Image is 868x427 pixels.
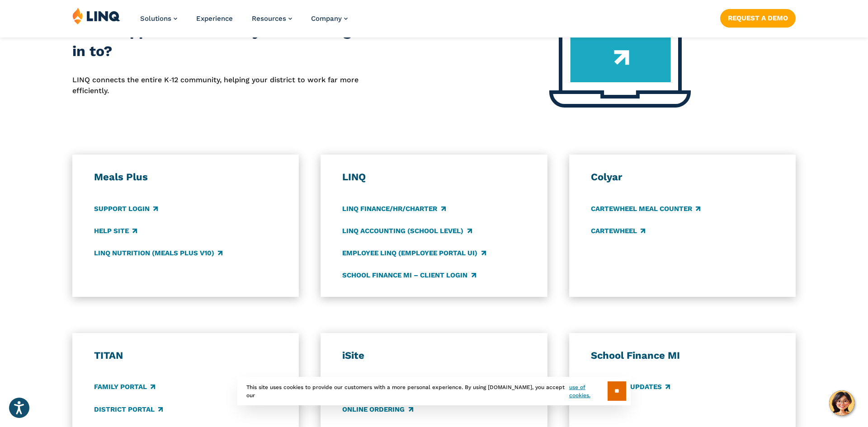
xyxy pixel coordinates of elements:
[94,226,137,236] a: Help Site
[94,382,155,392] a: Family Portal
[342,248,486,258] a: Employee LINQ (Employee Portal UI)
[342,171,525,183] h3: LINQ
[72,21,361,62] h2: Which application would you like to sign in to?
[252,14,292,23] a: Resources
[569,383,608,399] a: use of cookies.
[342,226,472,236] a: LINQ Accounting (school level)
[591,204,700,214] a: CARTEWHEEL Meal Counter
[720,9,796,27] a: Request a Demo
[140,14,171,23] span: Solutions
[94,204,158,214] a: Support Login
[94,248,222,258] a: LINQ Nutrition (Meals Plus v10)
[591,171,774,183] h3: Colyar
[140,7,348,37] nav: Primary Navigation
[342,349,525,362] h3: iSite
[311,14,348,23] a: Company
[252,14,286,23] span: Resources
[591,349,774,362] h3: School Finance MI
[237,377,631,405] div: This site uses cookies to provide our customers with a more personal experience. By using [DOMAIN...
[829,390,854,416] button: Hello, have a question? Let’s chat.
[342,270,476,280] a: School Finance MI – Client Login
[94,171,277,183] h3: Meals Plus
[196,14,233,23] a: Experience
[342,204,445,214] a: LINQ Finance/HR/Charter
[591,226,645,236] a: CARTEWHEEL
[720,7,796,27] nav: Button Navigation
[94,349,277,362] h3: TITAN
[72,7,120,24] img: LINQ | K‑12 Software
[311,14,342,23] span: Company
[140,14,177,23] a: Solutions
[72,75,361,97] p: LINQ connects the entire K‑12 community, helping your district to work far more efficiently.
